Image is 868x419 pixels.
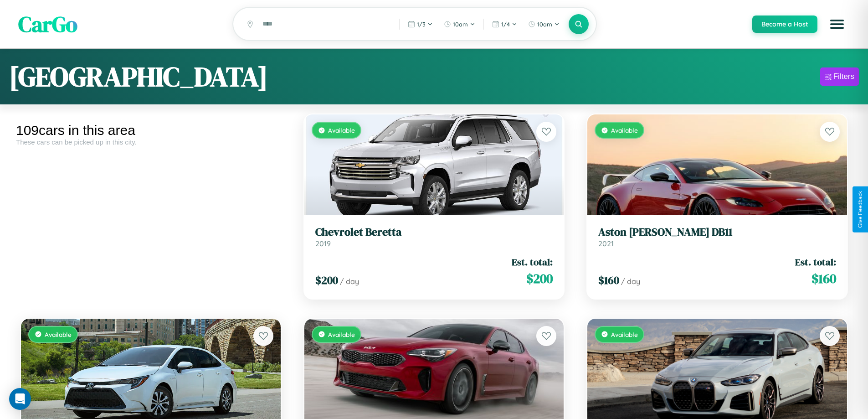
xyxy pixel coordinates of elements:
span: Available [45,331,72,338]
span: 10am [453,21,468,28]
button: 1/4 [488,17,522,31]
div: Open Intercom Messenger [9,388,31,410]
span: Est. total: [795,255,836,269]
div: Filters [833,72,854,81]
h3: Aston [PERSON_NAME] DB11 [598,226,836,239]
button: Filters [820,67,859,86]
button: 10am [524,17,564,31]
span: Available [611,126,638,134]
span: / day [621,277,640,286]
span: 2021 [598,239,614,248]
span: Est. total: [512,255,553,269]
span: $ 200 [315,273,338,288]
a: Chevrolet Beretta2019 [315,226,553,248]
button: Become a Host [752,16,817,33]
button: 1/3 [403,17,437,31]
div: 109 cars in this area [16,123,286,138]
span: $ 160 [598,273,619,288]
span: Available [611,331,638,338]
span: 1 / 3 [417,21,426,28]
h3: Chevrolet Beretta [315,226,553,239]
button: Open menu [824,11,850,37]
span: $ 200 [526,269,553,288]
button: 10am [439,17,480,31]
span: / day [340,277,359,286]
span: 1 / 4 [501,21,510,28]
div: These cars can be picked up in this city. [16,138,286,146]
span: 10am [537,21,552,28]
span: $ 160 [812,269,836,288]
span: 2019 [315,239,331,248]
a: Aston [PERSON_NAME] DB112021 [598,226,836,248]
h1: [GEOGRAPHIC_DATA] [9,58,268,95]
span: CarGo [18,9,77,39]
span: Available [328,331,355,338]
span: Available [328,126,355,134]
div: Give Feedback [857,191,863,228]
